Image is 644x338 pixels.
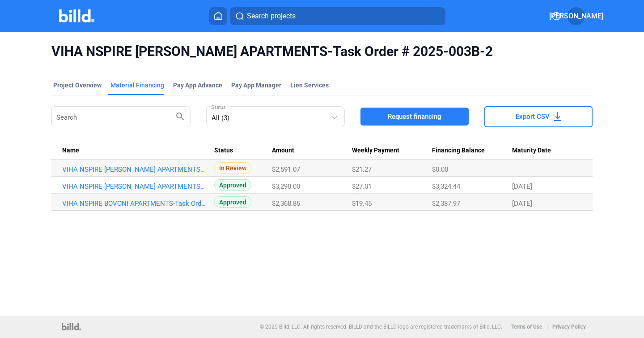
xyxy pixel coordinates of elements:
div: Amount [272,147,352,155]
a: VIHA NSPIRE [PERSON_NAME] APARTMENTS-Task Order # 2025-003B-2_MF_3 [62,165,207,173]
span: Request financing [388,112,441,121]
img: logo [62,323,81,330]
span: $21.27 [352,165,372,173]
img: Billd Company Logo [59,9,94,22]
div: Project Overview [53,81,102,90]
span: $3,290.00 [272,182,300,191]
span: Export CSV [516,112,550,121]
span: $2,387.97 [432,199,460,208]
span: [DATE] [512,182,532,191]
span: VIHA NSPIRE [PERSON_NAME] APARTMENTS-Task Order # 2025-003B-2 [51,43,593,60]
mat-select-trigger: All (3) [212,114,229,122]
span: Approved [214,179,251,191]
span: $19.45 [352,199,372,208]
span: Name [62,147,79,155]
div: Lien Services [290,81,329,90]
button: Search projects [230,7,445,25]
span: Pay App Manager [231,81,281,90]
span: Maturity Date [512,147,551,155]
div: Financing Balance [432,147,512,155]
mat-icon: search [175,111,186,121]
span: Amount [272,147,294,155]
span: $3,324.44 [432,182,460,191]
a: VIHA NSPIRE [PERSON_NAME] APARTMENTS-Task Order # 2025-003B-2_MF_2 [62,182,207,191]
button: Request financing [360,108,469,126]
span: Weekly Payment [352,147,399,155]
div: Material Financing [110,81,164,90]
span: $2,368.85 [272,199,300,208]
span: [PERSON_NAME] [549,11,603,22]
button: [PERSON_NAME] [567,7,585,25]
span: $2,591.07 [272,165,300,173]
span: Search projects [247,11,296,22]
span: $27.01 [352,182,372,191]
span: $0.00 [432,165,448,173]
div: Status [214,147,271,155]
div: Weekly Payment [352,147,432,155]
div: Name [62,147,214,155]
a: VIHA NSPIRE BOVONI APARTMENTS-Task Order # 2025-003B-2_MF_1 [62,199,207,208]
span: Status [214,147,233,155]
b: Terms of Use [511,324,542,330]
b: Privacy Policy [552,324,586,330]
span: In Review [214,162,251,173]
span: Financing Balance [432,147,485,155]
p: | [547,324,548,330]
button: Export CSV [484,106,593,127]
p: © 2025 Billd, LLC. All rights reserved. BILLD and the BILLD logo are registered trademarks of Bil... [260,324,502,330]
div: Maturity Date [512,147,581,155]
div: Pay App Advance [173,81,222,90]
span: [DATE] [512,199,532,208]
span: Approved [214,196,251,208]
